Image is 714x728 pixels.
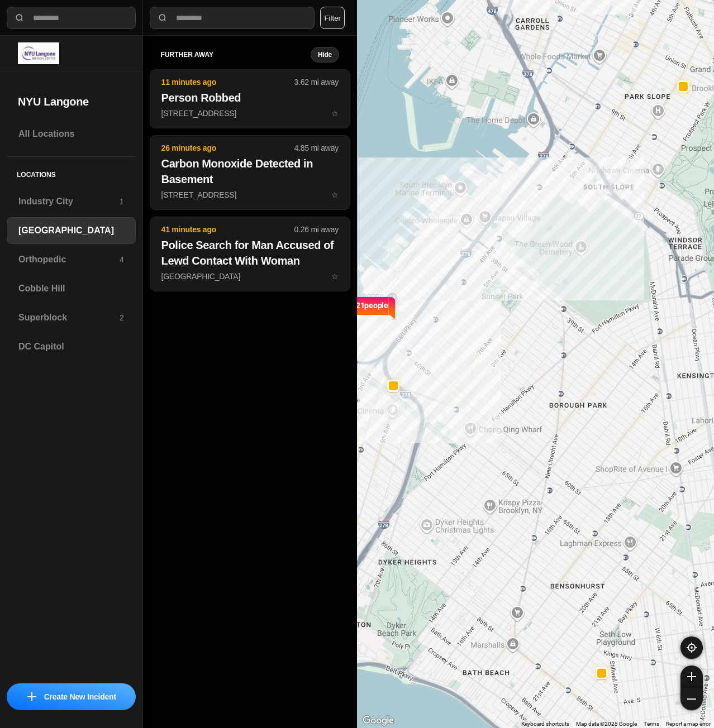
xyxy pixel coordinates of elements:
span: star [331,190,339,199]
p: 4 [120,254,124,265]
button: Filter [320,7,345,29]
span: star [331,109,339,118]
span: star [331,272,339,281]
button: Keyboard shortcuts [521,720,569,728]
h3: [GEOGRAPHIC_DATA] [18,224,124,237]
h5: further away [161,50,311,59]
p: 1 [120,196,124,207]
h2: Person Robbed [161,90,339,106]
h3: DC Capitol [18,340,124,353]
a: Open this area in Google Maps (opens a new window) [360,713,397,728]
p: 3.62 mi away [294,76,339,88]
p: Create New Incident [44,691,116,702]
h2: Police Search for Man Accused of Lewd Contact With Woman [161,237,339,269]
button: 41 minutes ago0.26 mi awayPolice Search for Man Accused of Lewd Contact With Woman[GEOGRAPHIC_DAT... [150,217,350,291]
a: [GEOGRAPHIC_DATA] [7,217,136,244]
h3: Superblock [18,311,120,324]
a: Industry City1 [7,188,136,215]
button: recenter [680,636,703,659]
img: zoom-in [687,672,696,681]
a: 41 minutes ago0.26 mi awayPolice Search for Man Accused of Lewd Contact With Woman[GEOGRAPHIC_DAT... [150,271,350,281]
button: Hide [311,47,339,63]
img: icon [27,692,36,701]
h3: Cobble Hill [18,282,124,295]
a: 11 minutes ago3.62 mi awayPerson Robbed[STREET_ADDRESS]star [150,108,350,118]
small: Hide [318,50,332,59]
button: 26 minutes ago4.85 mi awayCarbon Monoxide Detected in Basement[STREET_ADDRESS]star [150,135,350,210]
p: 2 [120,312,124,323]
button: zoom-in [680,665,703,688]
a: Superblock2 [7,304,136,331]
img: logo [18,42,59,64]
a: 26 minutes ago4.85 mi awayCarbon Monoxide Detected in Basement[STREET_ADDRESS]star [150,190,350,199]
a: DC Capitol [7,333,136,360]
p: 421 people [351,300,388,324]
h2: NYU Langone [18,94,125,109]
h5: Locations [7,157,136,188]
h3: All Locations [18,127,124,141]
img: search [14,12,25,23]
p: 11 minutes ago [161,76,294,88]
a: Terms (opens in new tab) [644,721,659,727]
a: Report a map error [666,721,711,727]
img: notch [388,295,396,320]
h3: Orthopedic [18,253,120,266]
img: Google [360,713,397,728]
img: zoom-out [687,695,696,703]
img: search [157,12,168,23]
p: [STREET_ADDRESS] [161,108,339,119]
img: recenter [687,643,697,653]
h2: Carbon Monoxide Detected in Basement [161,156,339,187]
button: zoom-out [680,688,703,710]
a: Orthopedic4 [7,246,136,273]
span: Map data ©2025 Google [576,721,637,727]
p: 41 minutes ago [161,224,294,235]
p: [STREET_ADDRESS] [161,189,339,200]
button: 11 minutes ago3.62 mi awayPerson Robbed[STREET_ADDRESS]star [150,69,350,128]
p: 0.26 mi away [294,224,339,235]
a: All Locations [7,121,136,147]
h3: Industry City [18,195,120,208]
a: Cobble Hill [7,275,136,302]
button: iconCreate New Incident [7,683,136,710]
p: [GEOGRAPHIC_DATA] [161,271,339,282]
p: 4.85 mi away [294,142,339,154]
p: 26 minutes ago [161,142,294,154]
